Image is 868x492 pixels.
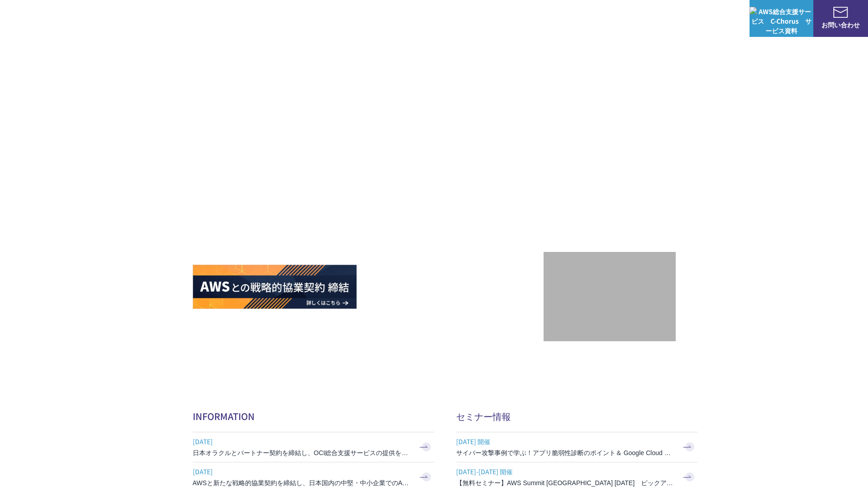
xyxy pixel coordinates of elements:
[105,9,171,28] span: NHN テコラス AWS総合支援サービス
[599,175,620,189] em: AWS
[456,478,675,487] h3: 【無料セミナー】AWS Summit [GEOGRAPHIC_DATA] [DATE] ピックアップセッション
[14,7,171,29] a: AWS総合支援サービス C-Chorus NHN テコラスAWS総合支援サービス
[193,448,411,457] h3: 日本オラクルとパートナー契約を締結し、OCI総合支援サービスの提供を開始
[193,410,434,423] h2: INFORMATION
[618,14,644,23] a: 導入事例
[813,20,868,30] span: お問い合わせ
[193,265,357,309] img: AWSとの戦略的協業契約 締結
[569,82,651,164] img: AWSプレミアティアサービスパートナー
[434,14,456,23] p: 強み
[456,448,675,457] h3: サイバー攻撃事例で学ぶ！アプリ脆弱性診断のポイント＆ Google Cloud セキュリティ対策
[456,432,698,462] a: [DATE] 開催 サイバー攻撃事例で学ぶ！アプリ脆弱性診断のポイント＆ Google Cloud セキュリティ対策
[527,14,600,23] p: 業種別ソリューション
[193,478,411,487] h3: AWSと新たな戦略的協業契約を締結し、日本国内の中堅・中小企業でのAWS活用を加速
[456,410,698,423] h2: セミナー情報
[193,150,544,237] h1: AWS ジャーニーの 成功を実現
[193,435,411,448] span: [DATE]
[750,7,813,36] img: AWS総合支援サービス C-Chorus サービス資料
[562,266,657,332] img: 契約件数
[715,14,740,23] a: ログイン
[193,465,411,478] span: [DATE]
[456,462,698,492] a: [DATE]-[DATE] 開催 【無料セミナー】AWS Summit [GEOGRAPHIC_DATA] [DATE] ピックアップセッション
[193,101,544,141] p: AWSの導入からコスト削減、 構成・運用の最適化からデータ活用まで 規模や業種業態を問わない マネージドサービスで
[833,7,848,18] img: お問い合わせ
[362,265,526,309] img: AWS請求代行サービス 統合管理プラン
[558,175,662,210] p: 最上位プレミアティア サービスパートナー
[662,14,697,23] p: ナレッジ
[193,432,434,462] a: [DATE] 日本オラクルとパートナー契約を締結し、OCI総合支援サービスの提供を開始
[474,14,509,23] p: サービス
[456,465,675,478] span: [DATE]-[DATE] 開催
[456,435,675,448] span: [DATE] 開催
[193,462,434,492] a: [DATE] AWSと新たな戦略的協業契約を締結し、日本国内の中堅・中小企業でのAWS活用を加速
